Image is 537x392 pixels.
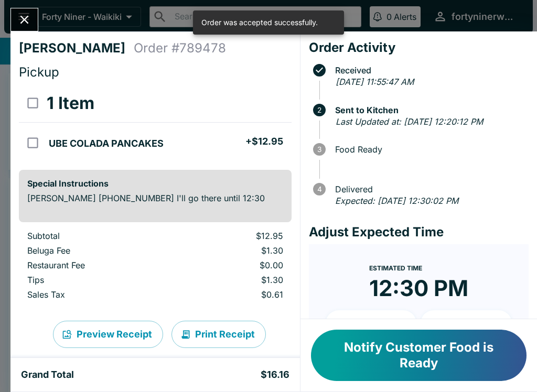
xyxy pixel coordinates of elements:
text: 2 [317,106,321,114]
em: [DATE] 11:55:47 AM [336,77,414,87]
span: Sent to Kitchen [330,105,529,115]
p: [PERSON_NAME] [PHONE_NUMBER] I'll go there until 12:30 [27,193,283,203]
button: + 10 [326,310,417,336]
span: Pickup [19,64,59,80]
h5: $16.16 [261,368,289,381]
text: 3 [317,145,321,154]
p: $1.30 [182,245,283,256]
h4: Adjust Expected Time [309,224,529,240]
p: Beluga Fee [27,245,166,256]
table: orders table [19,84,292,161]
span: Delivered [330,184,529,194]
h3: 1 Item [47,93,94,114]
text: 4 [317,185,321,193]
button: Notify Customer Food is Ready [311,330,527,381]
h5: UBE COLADA PANCAKES [49,137,164,150]
p: $12.95 [182,231,283,241]
p: Subtotal [27,231,166,241]
p: Sales Tax [27,289,166,300]
em: Last Updated at: [DATE] 12:20:12 PM [336,116,483,127]
button: Preview Receipt [53,321,163,348]
div: Order was accepted successfully. [201,14,318,31]
h5: Grand Total [21,368,74,381]
time: 12:30 PM [369,275,468,302]
em: Expected: [DATE] 12:30:02 PM [335,195,458,206]
table: orders table [19,231,292,304]
h4: Order # 789478 [134,40,226,56]
button: Close [11,8,38,31]
p: Tips [27,275,166,285]
span: Food Ready [330,145,529,154]
h5: + $12.95 [245,135,283,148]
p: Restaurant Fee [27,260,166,270]
button: Print Receipt [171,321,266,348]
h6: Special Instructions [27,178,283,189]
p: $0.00 [182,260,283,270]
p: $1.30 [182,275,283,285]
h4: [PERSON_NAME] [19,40,134,56]
h4: Order Activity [309,40,529,56]
button: + 20 [421,310,512,336]
span: Estimated Time [369,264,422,272]
span: Received [330,66,529,75]
p: $0.61 [182,289,283,300]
